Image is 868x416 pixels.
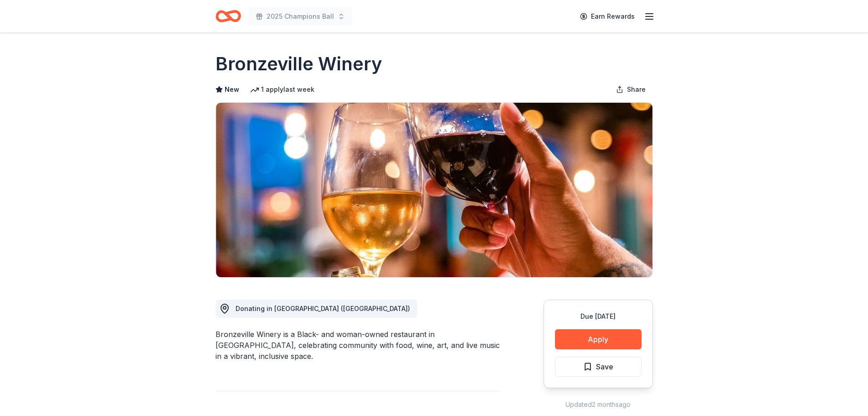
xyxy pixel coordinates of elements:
button: Save [555,357,642,377]
span: Share [627,84,646,95]
button: 2025 Champions Ball [248,7,352,26]
span: Donating in [GEOGRAPHIC_DATA] ([GEOGRAPHIC_DATA]) [236,305,410,312]
div: Bronzeville Winery is a Black- and woman-owned restaurant in [GEOGRAPHIC_DATA], celebrating commu... [216,329,500,362]
a: Home [216,5,241,27]
div: Updated 2 months ago [544,399,653,410]
button: Share [609,80,653,99]
img: Image for Bronzeville Winery [216,103,652,277]
a: Earn Rewards [575,8,640,25]
span: Save [596,361,613,373]
div: Due [DATE] [555,311,642,322]
div: 1 apply last week [250,84,314,95]
h1: Bronzeville Winery [216,51,382,77]
button: Apply [555,329,642,349]
span: 2025 Champions Ball [267,11,334,22]
span: New [225,84,239,95]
